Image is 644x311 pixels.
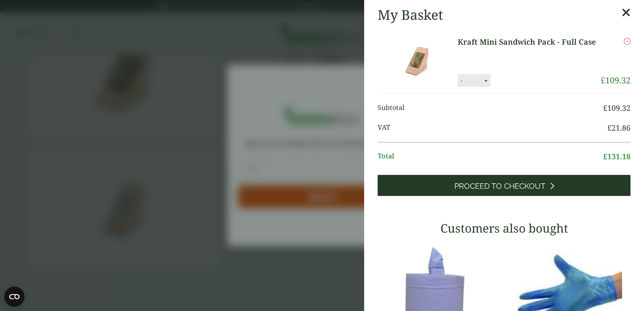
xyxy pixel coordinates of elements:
[603,103,607,113] span: £
[607,123,612,133] span: £
[378,175,631,196] a: Proceed to Checkout
[4,287,24,307] button: Open CMP widget
[378,122,607,134] span: VAT
[458,36,598,48] a: Kraft Mini Sandwich Pack - Full Case
[603,103,631,113] bdi: 109.32
[458,77,465,84] button: -
[603,151,607,161] span: £
[607,123,631,133] bdi: 21.86
[601,75,631,86] bdi: 109.32
[378,221,631,236] h3: Customers also bought
[482,77,490,84] button: +
[378,7,443,23] h2: My Basket
[454,182,545,191] span: Proceed to Checkout
[601,75,605,86] span: £
[378,151,603,162] span: Total
[603,151,631,161] bdi: 131.18
[624,36,631,46] a: Remove this item
[378,102,603,114] span: Subtotal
